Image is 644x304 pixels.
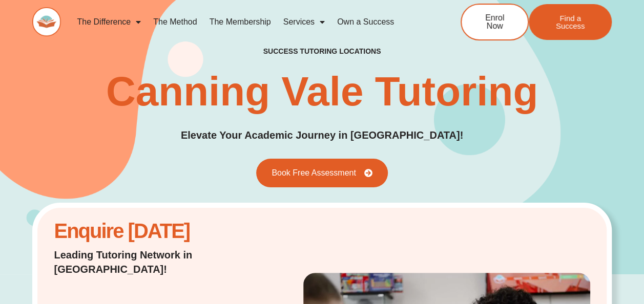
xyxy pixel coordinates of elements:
h1: Canning Vale Tutoring [106,71,538,112]
a: The Difference [71,10,148,34]
iframe: Chat Widget [473,188,644,304]
a: Enrol Now [461,4,529,40]
span: Book Free Assessment [272,169,356,177]
a: The Membership [203,10,277,34]
span: Enrol Now [477,14,512,30]
a: Services [277,10,331,34]
a: Own a Success [331,10,400,34]
a: Book Free Assessment [256,159,388,187]
p: Elevate Your Academic Journey in [GEOGRAPHIC_DATA]! [181,127,463,143]
p: Leading Tutoring Network in [GEOGRAPHIC_DATA]! [54,248,242,276]
span: Find a Success [544,14,596,30]
a: Find a Success [529,4,612,40]
nav: Menu [71,10,428,34]
a: The Method [147,10,203,34]
h2: Enquire [DATE] [54,225,242,237]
